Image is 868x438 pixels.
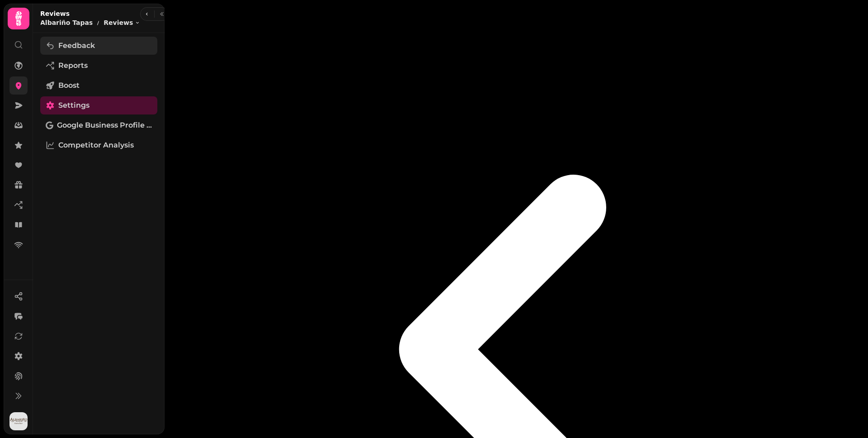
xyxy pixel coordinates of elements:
[9,412,28,430] img: User avatar
[40,96,157,114] a: Settings
[58,60,88,71] span: Reports
[40,18,140,27] nav: breadcrumb
[57,120,152,131] span: Google Business Profile (Beta)
[8,412,29,430] button: User avatar
[40,136,157,154] a: Competitor Analysis
[58,40,95,51] span: Feedback
[40,76,157,95] a: Boost
[40,9,140,18] h2: Reviews
[58,80,80,91] span: Boost
[58,140,134,151] span: Competitor Analysis
[40,116,157,134] a: Google Business Profile (Beta)
[33,33,165,434] nav: Tabs
[40,18,93,27] p: Albariño Tapas
[58,100,90,111] span: Settings
[40,37,157,55] a: Feedback
[40,57,157,75] a: Reports
[104,18,140,27] button: Reviews
[170,345,868,353] a: go-back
